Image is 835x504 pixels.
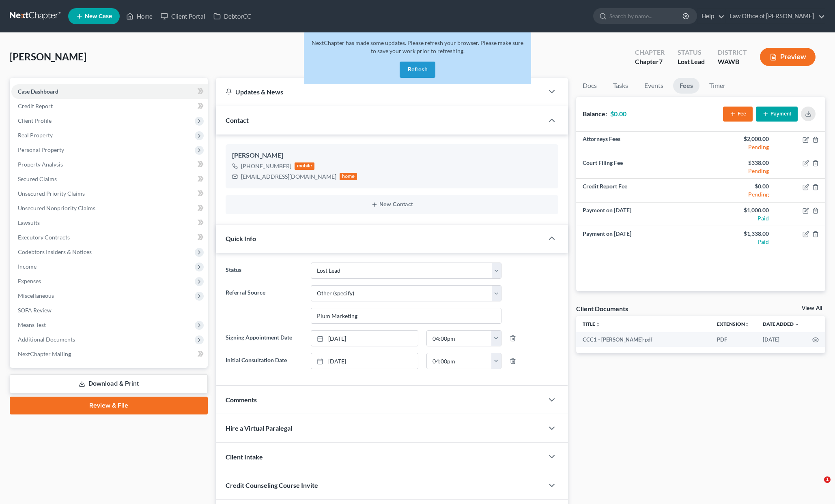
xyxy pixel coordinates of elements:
a: [DATE] [311,331,418,346]
td: Court Filing Fee [576,155,701,179]
span: Expenses [18,278,41,284]
a: [DATE] [311,353,418,369]
div: $338.00 [707,159,769,167]
div: Client Documents [576,304,628,313]
a: Tasks [607,78,635,94]
a: Law Office of [PERSON_NAME] [725,9,825,23]
span: Client Intake [226,453,263,461]
span: NextChapter Mailing [18,350,71,357]
span: Quick Info [226,235,256,242]
div: $2,000.00 [707,135,769,143]
i: expand_more [794,322,799,327]
span: Unsecured Priority Claims [18,190,85,197]
div: Chapter [635,57,665,66]
div: home [340,173,357,180]
span: 1 [824,476,831,483]
a: Home [122,9,157,23]
a: DebtorCC [209,9,255,23]
span: Codebtors Insiders & Notices [18,248,92,255]
div: Pending [707,143,769,151]
a: Credit Report [11,99,208,113]
a: Titleunfold_more [583,321,600,327]
span: Case Dashboard [18,88,58,95]
iframe: Intercom live chat [807,476,827,496]
div: [PERSON_NAME] [232,151,552,160]
td: [DATE] [756,332,806,347]
span: Contact [226,116,249,124]
a: Review & File [10,397,208,414]
div: Pending [707,190,769,199]
button: Preview [760,48,816,66]
span: Property Analysis [18,161,63,168]
a: Lawsuits [11,216,208,230]
a: Secured Claims [11,172,208,186]
input: -- : -- [427,331,492,346]
a: Docs [576,78,603,94]
a: Client Portal [157,9,209,23]
span: Unsecured Nonpriority Claims [18,205,95,211]
a: Extensionunfold_more [717,321,750,327]
a: Date Added expand_more [763,321,799,327]
a: View All [802,305,822,311]
label: Initial Consultation Date [222,353,307,369]
input: Search by name... [609,9,684,23]
span: Additional Documents [18,336,75,343]
a: SOFA Review [11,303,208,318]
i: unfold_more [595,322,600,327]
a: Unsecured Nonpriority Claims [11,201,208,216]
td: Payment on [DATE] [576,203,701,226]
label: Status [222,263,307,279]
button: Payment [756,107,798,122]
input: -- : -- [427,353,492,369]
label: Referral Source [222,285,307,324]
button: Refresh [400,62,435,78]
div: Chapter [635,48,665,57]
a: Unsecured Priority Claims [11,186,208,201]
td: Credit Report Fee [576,179,701,202]
span: Executory Contracts [18,234,70,241]
div: District [718,48,747,57]
span: NextChapter has made some updates. Please refresh your browser. Please make sure to save your wor... [312,39,523,54]
span: Secured Claims [18,175,57,182]
span: Client Profile [18,117,52,124]
a: Executory Contracts [11,230,208,245]
span: Lawsuits [18,219,40,226]
a: Events [638,78,670,94]
a: Download & Print [10,374,208,393]
span: Credit Report [18,103,53,109]
strong: Balance: [583,110,607,117]
a: NextChapter Mailing [11,347,208,361]
a: Case Dashboard [11,84,208,99]
div: [EMAIL_ADDRESS][DOMAIN_NAME] [241,173,336,181]
td: Attorneys Fees [576,132,701,155]
a: Timer [703,78,732,94]
button: Fee [723,107,753,122]
a: Property Analysis [11,157,208,172]
td: Payment on [DATE] [576,226,701,250]
span: Income [18,263,37,270]
div: $0.00 [707,182,769,190]
div: Paid [707,238,769,246]
div: [PHONE_NUMBER] [241,162,291,170]
td: CCC1 - [PERSON_NAME]-pdf [576,332,710,347]
div: $1,338.00 [707,230,769,238]
span: New Case [85,13,112,19]
div: Pending [707,167,769,175]
label: Signing Appointment Date [222,330,307,346]
span: 7 [659,58,663,65]
div: mobile [295,162,315,170]
div: Paid [707,214,769,222]
span: SOFA Review [18,307,52,314]
span: Comments [226,396,257,404]
strong: $0.00 [610,110,626,117]
input: Other Referral Source [311,308,501,324]
td: PDF [710,332,756,347]
div: $1,000.00 [707,206,769,214]
span: [PERSON_NAME] [10,51,86,62]
div: WAWB [718,57,747,66]
span: Personal Property [18,146,64,153]
span: Hire a Virtual Paralegal [226,424,292,432]
span: Real Property [18,132,53,139]
a: Fees [673,78,699,94]
div: Updates & News [226,88,534,96]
